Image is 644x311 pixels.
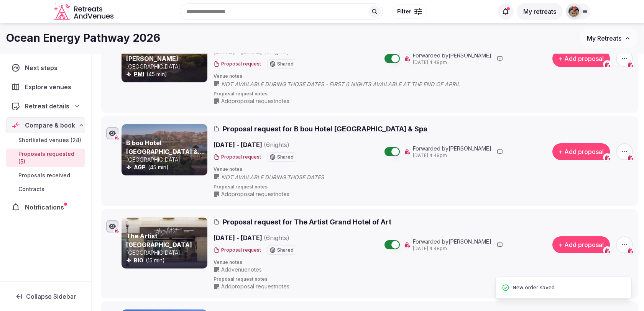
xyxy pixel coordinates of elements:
[264,48,289,56] span: ( 6 night s )
[6,79,85,95] a: Explore venues
[6,170,85,181] a: Proposals received
[214,276,633,283] span: Proposal request notes
[214,184,633,190] span: Proposal request notes
[126,164,206,171] div: (45 min)
[126,46,192,62] a: [GEOGRAPHIC_DATA][PERSON_NAME]
[580,29,638,48] button: My Retreats
[221,283,289,290] span: Add proposal request notes
[126,63,206,70] p: [GEOGRAPHIC_DATA]
[126,257,206,264] div: (15 min)
[25,121,75,130] span: Compare & book
[214,233,348,242] span: [DATE] - [DATE]
[413,246,491,252] span: [DATE] 4:48pm
[134,257,143,264] button: BIO
[126,249,206,257] p: [GEOGRAPHIC_DATA]
[413,145,491,152] span: Forwarded by [PERSON_NAME]
[221,97,289,105] span: Add proposal request notes
[214,73,633,80] span: Venue notes
[568,6,579,17] img: julen
[517,3,563,20] button: My retreats
[221,190,289,198] span: Add proposal request notes
[18,185,44,193] span: Contracts
[134,164,146,171] button: AGP
[413,59,491,66] span: [DATE] 4:48pm
[25,101,69,111] span: Retreat details
[6,184,85,195] a: Contracts
[277,248,294,252] span: Shared
[25,63,61,72] span: Next steps
[214,140,348,149] span: [DATE] - [DATE]
[6,149,85,167] a: Proposals requested (5)
[221,80,475,88] span: NOT AVAILABLE DURING THOSE DATES - FIRST 6 NIGHTS AVAILABLE AT THE END OF APRIL
[552,143,610,160] button: + Add proposal
[126,232,192,248] a: The Artist [GEOGRAPHIC_DATA]
[517,8,563,15] a: My retreats
[6,135,85,146] a: Shortlisted venues (28)
[552,50,610,67] button: + Add proposal
[25,82,74,92] span: Explore venues
[214,259,633,266] span: Venue notes
[134,164,146,170] a: AGP
[264,141,289,149] span: ( 6 night s )
[134,70,144,78] button: PMI
[6,199,85,215] a: Notifications
[264,234,289,242] span: ( 6 night s )
[54,3,115,20] svg: Retreats and Venues company logo
[126,156,206,164] p: [GEOGRAPHIC_DATA]
[126,70,206,78] div: (45 min)
[413,238,491,246] span: Forwarded by [PERSON_NAME]
[513,283,555,292] span: New order saved
[6,288,85,305] button: Collapse Sidebar
[214,91,633,97] span: Proposal request notes
[134,71,144,77] a: PMI
[277,62,294,66] span: Shared
[221,174,339,181] span: NOT AVAILABLE DURING THOSE DATES
[223,217,391,227] span: Proposal request for The Artist Grand Hotel of Art
[587,34,621,42] span: My Retreats
[126,139,204,164] a: B bou Hotel [GEOGRAPHIC_DATA] & Spa
[18,150,82,165] span: Proposals requested (5)
[6,60,85,76] a: Next steps
[214,166,633,173] span: Venue notes
[221,266,262,273] span: Add venue notes
[413,152,491,159] span: [DATE] 4:48pm
[18,136,81,144] span: Shortlisted venues (28)
[134,257,143,264] a: BIO
[214,247,261,254] button: Proposal request
[6,31,160,46] h1: Ocean Energy Pathway 2026
[214,154,261,160] button: Proposal request
[18,172,70,179] span: Proposals received
[54,3,115,20] a: Visit the homepage
[392,4,427,19] button: Filter
[26,293,76,300] span: Collapse Sidebar
[277,155,294,159] span: Shared
[413,52,491,59] span: Forwarded by [PERSON_NAME]
[214,61,261,67] button: Proposal request
[223,124,427,134] span: Proposal request for B bou Hotel [GEOGRAPHIC_DATA] & Spa
[25,203,67,212] span: Notifications
[552,236,610,253] button: + Add proposal
[397,8,411,15] span: Filter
